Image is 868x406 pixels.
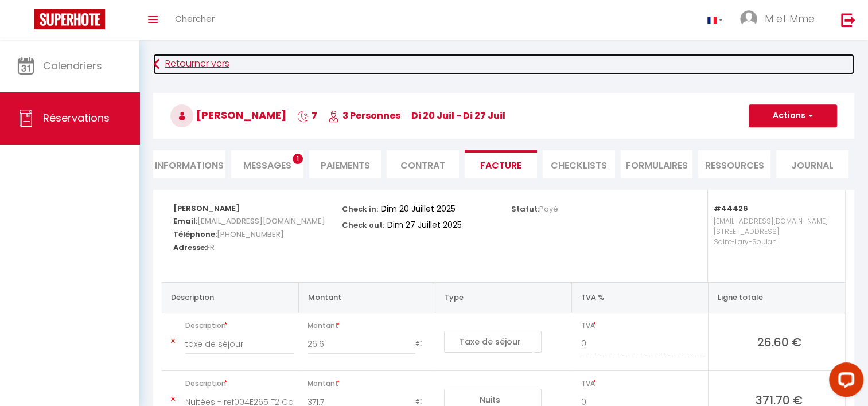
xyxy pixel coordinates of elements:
[342,201,378,214] p: Check in:
[411,109,505,122] span: di 20 Juil - di 27 Juil
[308,376,430,392] span: Montant
[841,13,855,27] img: logout
[43,111,110,125] span: Réservations
[293,154,303,164] span: 1
[698,150,770,178] li: Ressources
[308,318,430,334] span: Montant
[197,213,325,229] span: [EMAIL_ADDRESS][DOMAIN_NAME]
[309,150,382,178] li: Paiements
[43,58,102,73] span: Calendriers
[387,150,459,178] li: Contrat
[243,159,291,172] span: Messages
[173,216,197,227] strong: Email:
[718,334,840,350] span: 26.60 €
[173,242,207,253] strong: Adresse:
[709,282,845,313] th: Ligne totale
[776,150,848,178] li: Journal
[342,217,384,231] p: Check out:
[34,9,105,29] img: Super Booking
[415,334,430,354] span: €
[207,239,215,256] span: FR
[328,109,400,122] span: 3 Personnes
[749,104,837,127] button: Actions
[162,282,298,313] th: Description
[714,203,748,214] strong: #44426
[820,358,868,406] iframe: LiveChat chat widget
[175,13,215,25] span: Chercher
[173,203,240,214] strong: [PERSON_NAME]
[185,318,294,334] span: Description
[185,376,294,392] span: Description
[153,54,854,75] a: Retourner vers
[543,150,615,178] li: CHECKLISTS
[714,213,834,271] p: [EMAIL_ADDRESS][DOMAIN_NAME] [STREET_ADDRESS] Saint-Lary-Soulan
[298,282,435,313] th: Montant
[621,150,693,178] li: FORMULAIRES
[170,108,286,122] span: [PERSON_NAME]
[297,109,317,122] span: 7
[572,282,709,313] th: TVA %
[217,226,284,243] span: [PHONE_NUMBER]
[153,150,225,178] li: Informations
[435,282,571,313] th: Type
[511,201,558,214] p: Statut:
[765,11,815,26] span: M et Mme
[539,204,558,214] span: Payé
[465,150,537,178] li: Facture
[740,10,757,28] img: ...
[173,229,217,240] strong: Téléphone:
[581,318,704,334] span: TVA
[581,376,704,392] span: TVA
